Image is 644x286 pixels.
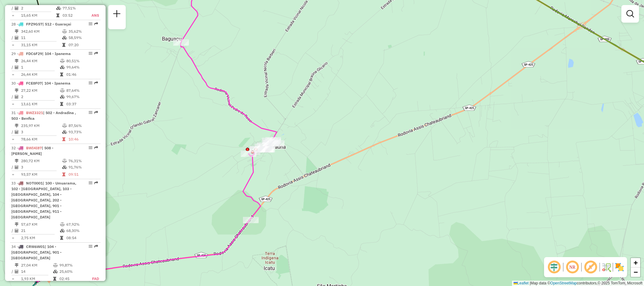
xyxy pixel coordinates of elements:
td: 27,22 KM [21,87,60,94]
span: Ocultar NR [565,260,580,275]
td: 31,15 KM [21,42,62,48]
td: 02:45 [59,276,85,282]
td: = [11,101,14,107]
span: Ocultar deslocamento [547,260,562,275]
em: Opções [89,245,92,248]
i: Total de Atividades [15,270,19,273]
i: Tempo total em rota [60,102,63,106]
i: Tempo total em rota [60,236,63,240]
span: 34 - [11,244,62,260]
td: / [11,228,14,234]
a: OpenStreetMap [550,281,577,285]
span: | 100 - Umuarama, 102 - [GEOGRAPHIC_DATA], 103 - [GEOGRAPHIC_DATA], 104 - [GEOGRAPHIC_DATA], 202 ... [11,181,76,219]
img: Exibir/Ocultar setores [614,262,625,272]
i: Total de Atividades [15,229,19,233]
td: 67,92% [66,221,98,228]
td: 14 [21,268,53,275]
td: 68,30% [66,228,98,234]
span: 33 - [11,181,76,219]
td: 13,61 KM [21,101,60,107]
i: Tempo total em rota [62,43,65,47]
td: 35,62% [68,28,98,35]
td: = [11,235,14,241]
span: FPZ9G57 [26,22,42,26]
td: 99,64% [66,64,98,70]
td: 2 [21,5,56,11]
td: 15,65 KM [21,12,56,19]
td: 10:46 [68,136,98,142]
i: Total de Atividades [15,165,19,169]
em: Opções [89,22,92,26]
td: = [11,171,14,178]
i: Distância Total [15,263,19,267]
td: 26,44 KM [21,58,60,64]
td: 91,76% [68,164,98,170]
td: 2 [21,94,60,100]
td: 87,64% [66,87,98,94]
td: ANS [91,12,99,19]
i: Total de Atividades [15,130,19,134]
td: 280,72 KM [21,158,62,164]
em: Opções [89,146,92,150]
td: / [11,64,14,70]
i: % de utilização da cubagem [60,229,65,233]
span: | 104 - Ipanema [42,51,71,56]
em: Rota exportada [94,146,98,150]
td: 26,44 KM [21,71,60,78]
td: = [11,42,14,48]
em: Opções [89,81,92,85]
div: Map data © contributors,© 2025 TomTom, Microsoft [512,281,644,286]
em: Rota exportada [94,245,98,248]
i: Distância Total [15,59,19,63]
i: Tempo total em rota [62,137,65,141]
td: 57,67 KM [21,221,60,228]
td: = [11,136,14,142]
td: 80,51% [66,58,98,64]
span: | 104 - [GEOGRAPHIC_DATA], 901 - [GEOGRAPHIC_DATA] [11,244,62,260]
em: Rota exportada [94,181,98,185]
i: % de utilização da cubagem [56,6,61,10]
td: / [11,268,14,275]
i: Distância Total [15,159,19,163]
i: Distância Total [15,223,19,226]
i: % de utilização da cubagem [62,165,67,169]
i: Tempo total em rota [62,173,65,176]
i: Tempo total em rota [53,277,56,281]
i: Total de Atividades [15,36,19,40]
td: 07:20 [68,42,98,48]
td: 03:52 [62,12,91,19]
a: Leaflet [514,281,529,285]
td: = [11,71,14,78]
i: % de utilização do peso [62,30,67,33]
span: 32 - [11,146,53,156]
td: 1,93 KM [21,276,53,282]
span: BWZ3321 [26,110,43,115]
span: FDC6F29 [26,51,42,56]
i: % de utilização do peso [60,89,65,92]
i: Distância Total [15,30,19,33]
td: / [11,5,14,11]
i: Tempo total em rota [56,14,59,17]
span: 30 - [11,81,70,85]
span: BWI4I87 [26,146,42,150]
i: % de utilização do peso [62,124,67,128]
span: | 512 - Guaraçai [42,22,71,26]
em: Rota exportada [94,111,98,114]
td: 93,57 KM [21,171,62,178]
i: Total de Atividades [15,65,19,69]
em: Opções [89,111,92,114]
td: FAD [85,276,99,282]
i: % de utilização do peso [60,223,65,226]
a: Exibir filtros [624,8,636,20]
td: 27,04 KM [21,262,53,268]
i: % de utilização da cubagem [60,65,65,69]
em: Rota exportada [94,22,98,26]
td: 99,87% [59,262,85,268]
i: % de utilização do peso [53,263,58,267]
td: = [11,276,14,282]
i: Distância Total [15,89,19,92]
a: Nova sessão e pesquisa [111,8,123,22]
td: 78,66 KM [21,136,62,142]
span: 29 - [11,51,71,56]
td: 01:46 [66,71,98,78]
